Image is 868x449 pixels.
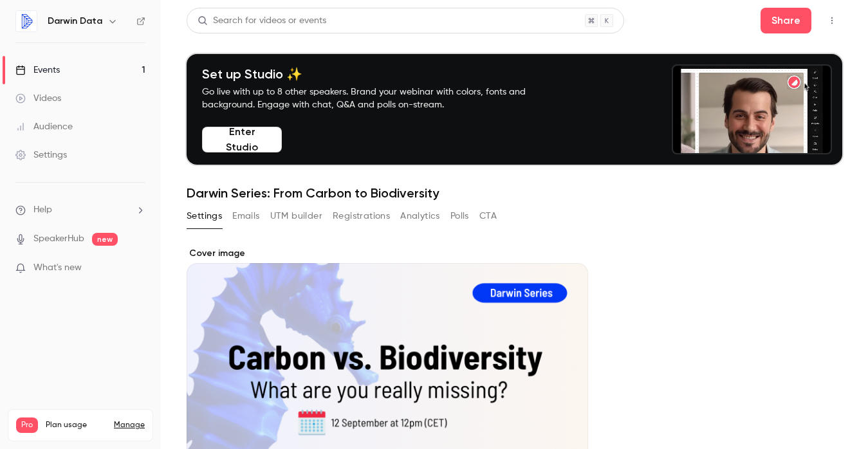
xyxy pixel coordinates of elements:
[16,417,38,433] span: Pro
[48,15,102,28] h6: Darwin Data
[15,64,60,77] div: Events
[187,206,222,226] button: Settings
[15,203,145,217] li: help-dropdown-opener
[187,185,842,201] h1: Darwin Series: From Carbon to Biodiversity
[130,262,145,274] iframe: Noticeable Trigger
[187,247,588,260] label: Cover image
[450,206,469,226] button: Polls
[46,420,106,430] span: Plan usage
[92,233,118,246] span: new
[33,261,82,275] span: What's new
[15,120,73,133] div: Audience
[232,206,259,226] button: Emails
[202,127,282,152] button: Enter Studio
[333,206,390,226] button: Registrations
[202,66,556,82] h4: Set up Studio ✨
[400,206,440,226] button: Analytics
[479,206,497,226] button: CTA
[270,206,322,226] button: UTM builder
[198,14,326,28] div: Search for videos or events
[33,232,84,246] a: SpeakerHub
[15,149,67,161] div: Settings
[33,203,52,217] span: Help
[114,420,145,430] a: Manage
[15,92,61,105] div: Videos
[16,11,37,32] img: Darwin Data
[761,8,811,33] button: Share
[202,86,556,111] p: Go live with up to 8 other speakers. Brand your webinar with colors, fonts and background. Engage...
